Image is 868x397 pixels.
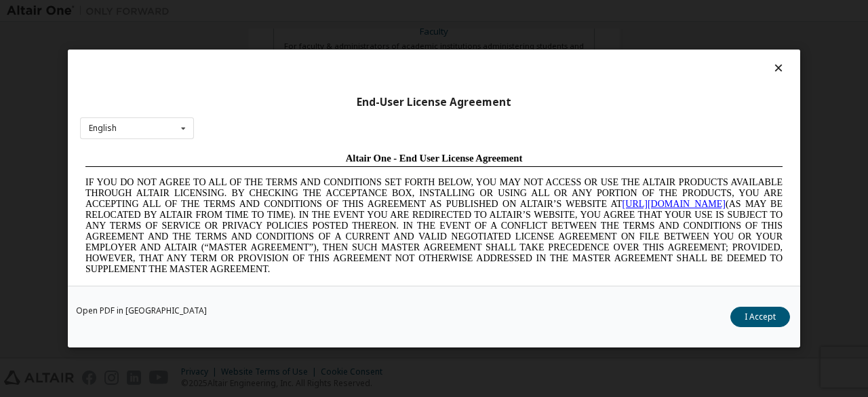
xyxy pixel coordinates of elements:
[76,307,207,315] a: Open PDF in [GEOGRAPHIC_DATA]
[5,30,703,127] span: IF YOU DO NOT AGREE TO ALL OF THE TERMS AND CONDITIONS SET FORTH BELOW, YOU MAY NOT ACCESS OR USE...
[89,124,117,132] div: English
[80,96,788,109] div: End-User License Agreement
[5,138,703,235] span: Lore Ipsumd Sit Ame Cons Adipisc Elitseddo (“Eiusmodte”) in utlabor Etdolo Magnaaliqua Eni. (“Adm...
[542,52,646,62] a: [URL][DOMAIN_NAME]
[730,307,790,327] button: I Accept
[266,5,443,16] span: Altair One - End User License Agreement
